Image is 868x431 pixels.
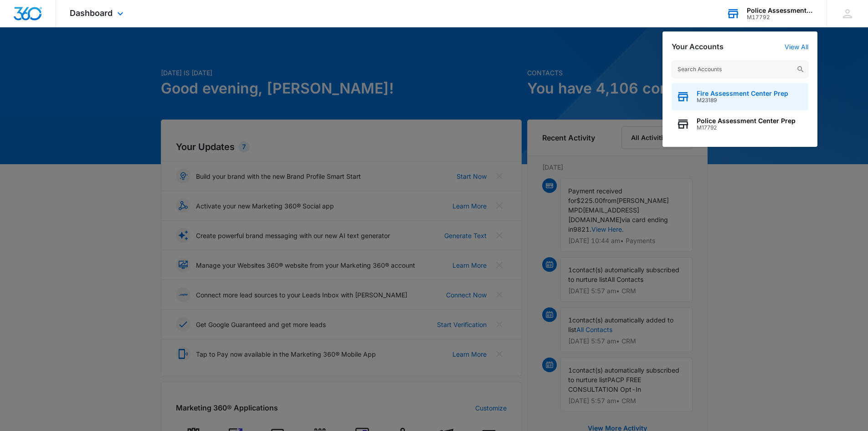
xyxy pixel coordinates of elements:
div: account name [747,7,813,14]
h2: Your Accounts [672,42,724,51]
span: Police Assessment Center Prep [697,117,796,125]
input: Search Accounts [672,60,808,78]
a: View All [785,43,808,51]
span: Fire Assessment Center Prep [697,90,788,97]
button: Police Assessment Center PrepM17792 [672,110,808,138]
div: account id [747,14,813,21]
span: M17792 [697,125,796,131]
span: Dashboard [70,8,113,18]
span: M23189 [697,97,788,104]
button: Fire Assessment Center PrepM23189 [672,83,808,110]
